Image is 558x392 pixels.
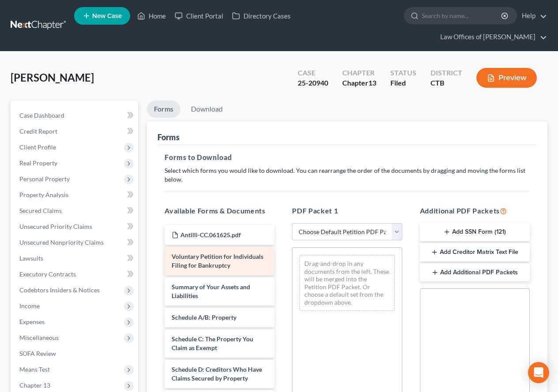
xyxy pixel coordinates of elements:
[12,346,138,362] a: SOFA Review
[12,123,138,139] a: Credit Report
[420,243,530,261] button: Add Creditor Matrix Text File
[431,68,462,78] div: District
[19,366,50,373] span: Means Test
[422,7,502,24] input: Search by name...
[12,187,138,203] a: Property Analysis
[165,152,530,163] h5: Forms to Download
[19,334,59,341] span: Miscellaneous
[19,223,92,230] span: Unsecured Priority Claims
[368,78,376,87] span: 13
[19,318,45,325] span: Expenses
[298,78,328,88] div: 25-20940
[390,78,416,88] div: Filed
[431,78,462,88] div: CTB
[476,68,537,88] button: Preview
[19,239,104,246] span: Unsecured Nonpriority Claims
[172,366,262,382] span: Schedule D: Creditors Who Have Claims Secured by Property
[420,223,530,242] button: Add SSN Form (121)
[12,203,138,219] a: Secured Claims
[180,231,241,239] span: Antilli-CC.061625.pdf
[228,8,295,24] a: Directory Cases
[342,68,376,78] div: Chapter
[19,286,100,294] span: Codebtors Insiders & Notices
[12,250,138,266] a: Lawsuits
[19,270,76,278] span: Executory Contracts
[165,166,530,184] p: Select which forms you would like to download. You can rearrange the order of the documents by dr...
[92,13,122,19] span: New Case
[19,207,62,214] span: Secured Claims
[420,263,530,282] button: Add Additional PDF Packets
[390,68,416,78] div: Status
[19,191,68,198] span: Property Analysis
[19,159,57,167] span: Real Property
[19,127,57,135] span: Credit Report
[172,253,263,269] span: Voluntary Petition for Individuals Filing for Bankruptcy
[19,350,56,357] span: SOFA Review
[12,108,138,123] a: Case Dashboard
[170,8,228,24] a: Client Portal
[420,205,530,216] h5: Additional PDF Packets
[300,255,394,311] div: Drag-and-drop in any documents from the left. These will be merged into the Petition PDF Packet. ...
[517,8,547,24] a: Help
[19,254,43,262] span: Lawsuits
[19,381,50,389] span: Chapter 13
[184,101,230,118] a: Download
[19,143,56,151] span: Client Profile
[133,8,170,24] a: Home
[172,283,250,299] span: Summary of Your Assets and Liabilities
[172,335,253,351] span: Schedule C: The Property You Claim as Exempt
[19,112,64,119] span: Case Dashboard
[157,132,180,142] div: Forms
[436,29,547,45] a: Law Offices of [PERSON_NAME]
[165,205,274,216] h5: Available Forms & Documents
[12,219,138,235] a: Unsecured Priority Claims
[147,101,180,118] a: Forms
[528,362,549,383] div: Open Intercom Messenger
[11,71,94,84] span: [PERSON_NAME]
[12,235,138,250] a: Unsecured Nonpriority Claims
[12,266,138,282] a: Executory Contracts
[342,78,376,88] div: Chapter
[298,68,328,78] div: Case
[172,314,236,321] span: Schedule A/B: Property
[292,205,402,216] h5: PDF Packet 1
[19,175,70,183] span: Personal Property
[19,302,40,310] span: Income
